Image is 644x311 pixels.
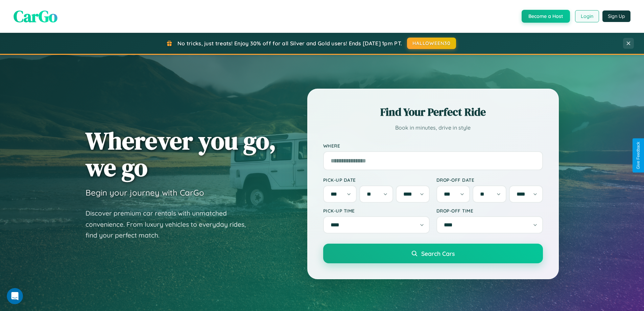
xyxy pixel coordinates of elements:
[323,123,543,133] p: Book in minutes, drive in style
[522,10,570,23] button: Become a Host
[177,40,402,47] span: No tricks, just treats! Enjoy 30% off for all Silver and Gold users! Ends [DATE] 1pm PT.
[86,187,204,198] h3: Begin your journey with CarGo
[323,105,543,119] h2: Find Your Perfect Ride
[323,244,543,263] button: Search Cars
[14,5,57,27] span: CarGo
[436,177,543,183] label: Drop-off Date
[323,177,430,183] label: Pick-up Date
[7,288,23,304] iframe: Intercom live chat
[602,10,630,22] button: Sign Up
[86,208,255,241] p: Discover premium car rentals with unmatched convenience. From luxury vehicles to everyday rides, ...
[86,127,276,181] h1: Wherever you go, we go
[636,142,641,169] div: Give Feedback
[323,208,430,214] label: Pick-up Time
[436,208,543,214] label: Drop-off Time
[575,10,599,22] button: Login
[421,250,455,257] span: Search Cars
[407,38,456,49] button: HALLOWEEN30
[323,143,543,149] label: Where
